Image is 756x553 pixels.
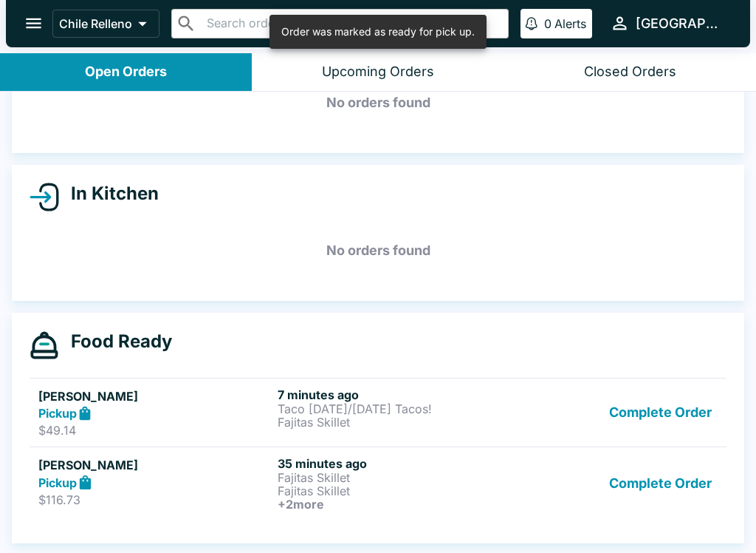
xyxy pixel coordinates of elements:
[584,64,676,81] div: Closed Orders
[59,183,159,205] h4: In Kitchen
[38,406,77,421] strong: Pickup
[38,456,272,474] h5: [PERSON_NAME]
[278,387,511,402] h6: 7 minutes ago
[636,15,726,33] div: [GEOGRAPHIC_DATA]
[15,4,52,42] button: open drawer
[38,423,272,438] p: $49.14
[603,387,718,438] button: Complete Order
[604,7,732,39] button: [GEOGRAPHIC_DATA]
[281,19,475,44] div: Order was marked as ready for pick up.
[30,76,726,129] h5: No orders found
[38,492,272,507] p: $116.73
[59,330,172,353] h4: Food Ready
[278,456,511,471] h6: 35 minutes ago
[322,64,434,81] div: Upcoming Orders
[603,456,718,511] button: Complete Order
[278,471,511,484] p: Fajitas Skillet
[202,13,502,34] input: Search orders by name or phone number
[278,498,511,511] h6: + 2 more
[278,484,511,498] p: Fajitas Skillet
[278,402,511,415] p: Taco [DATE]/[DATE] Tacos!
[554,16,586,31] p: Alerts
[30,224,726,277] h5: No orders found
[52,10,159,38] button: Chile Relleno
[30,378,726,447] a: [PERSON_NAME]Pickup$49.147 minutes agoTaco [DATE]/[DATE] Tacos!Fajitas SkilletComplete Order
[38,387,272,405] h5: [PERSON_NAME]
[85,64,167,81] div: Open Orders
[30,447,726,520] a: [PERSON_NAME]Pickup$116.7335 minutes agoFajitas SkilletFajitas Skillet+2moreComplete Order
[278,415,511,429] p: Fajitas Skillet
[38,475,77,490] strong: Pickup
[544,16,551,31] p: 0
[59,16,132,31] p: Chile Relleno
